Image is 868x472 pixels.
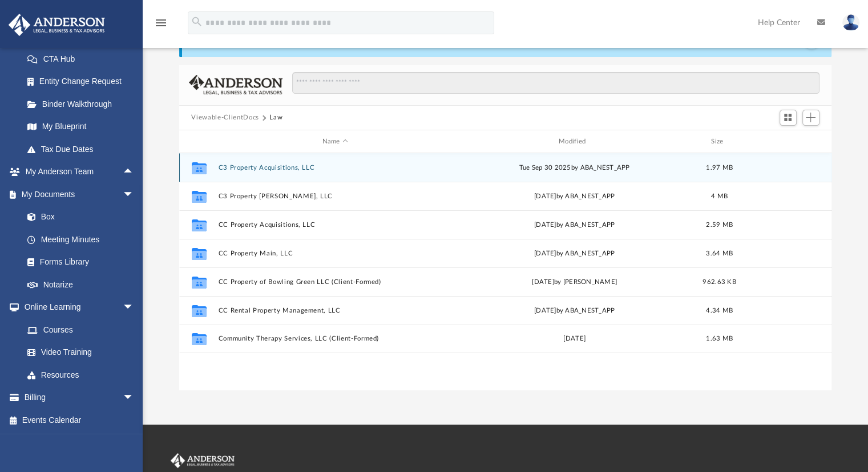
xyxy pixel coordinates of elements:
[8,386,151,409] a: Billingarrow_drop_down
[218,335,452,343] button: Community Therapy Services, LLC (Client-Formed)
[123,161,146,184] span: arrow_drop_up
[8,409,151,431] a: Events Calendar
[191,15,203,28] i: search
[16,341,140,364] a: Video Training
[16,93,151,115] a: Binder Walkthrough
[16,70,151,93] a: Entity Change Request
[16,363,146,386] a: Resources
[711,193,728,199] span: 4 MB
[16,206,140,229] a: Box
[217,137,452,147] div: Name
[457,137,692,147] div: Modified
[706,165,733,171] span: 1.97 MB
[802,110,819,126] button: Add
[706,222,733,228] span: 2.59 MB
[703,279,736,285] span: 962.63 KB
[269,113,282,123] button: Law
[218,250,452,257] button: CC Property Main, LLC
[16,138,151,161] a: Tax Due Dates
[457,163,691,173] div: Tue Sep 30 2025 by ABA_NEST_APP
[706,250,733,257] span: 3.64 MB
[179,153,832,390] div: grid
[154,16,168,30] i: menu
[8,296,146,319] a: Online Learningarrow_drop_down
[218,164,452,171] button: C3 Property Acquisitions, LLC
[16,251,140,274] a: Forms Library
[191,113,259,123] button: Viewable-ClientDocs
[292,72,819,94] input: Search files and folders
[123,386,146,410] span: arrow_drop_down
[780,110,797,126] button: Switch to Grid View
[457,249,691,259] div: [DATE] by ABA_NEST_APP
[696,137,742,147] div: Size
[218,221,452,229] button: CC Property Acquisitions, LLC
[16,273,146,296] a: Notarize
[706,336,733,342] span: 1.63 MB
[5,14,108,36] img: Anderson Advisors Platinum Portal
[457,334,691,345] div: [DATE]
[123,183,146,206] span: arrow_drop_down
[218,307,452,314] button: CC Rental Property Management, LLC
[457,306,691,316] div: [DATE] by ABA_NEST_APP
[706,307,733,314] span: 4.34 MB
[457,220,691,230] div: [DATE] by ABA_NEST_APP
[842,14,859,31] img: User Pic
[747,137,827,147] div: id
[16,318,146,341] a: Courses
[154,22,168,30] a: menu
[457,277,691,287] div: [DATE] by [PERSON_NAME]
[168,453,237,468] img: Anderson Advisors Platinum Portal
[218,278,452,286] button: CC Property of Bowling Green LLC (Client-Formed)
[184,137,212,147] div: id
[16,47,151,70] a: CTA Hub
[16,228,146,251] a: Meeting Minutes
[123,296,146,319] span: arrow_drop_down
[457,191,691,202] div: [DATE] by ABA_NEST_APP
[8,161,146,183] a: My Anderson Teamarrow_drop_up
[8,183,146,206] a: My Documentsarrow_drop_down
[218,193,452,200] button: C3 Property [PERSON_NAME], LLC
[16,115,146,138] a: My Blueprint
